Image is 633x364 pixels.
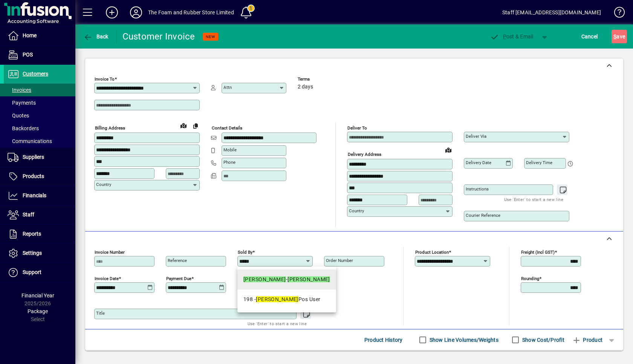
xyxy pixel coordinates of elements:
span: Quotes [8,113,29,119]
a: Invoices [4,84,75,96]
span: Home [23,32,37,38]
mat-label: Invoice number [95,250,125,255]
mat-label: Delivery date [466,160,491,165]
span: POS [23,52,33,58]
mat-label: Deliver To [347,125,367,131]
a: Communications [4,135,75,148]
mat-label: Deliver via [466,134,486,139]
span: Invoices [8,87,31,93]
div: The Foam and Rubber Store Limited [148,6,234,18]
div: Staff [EMAIL_ADDRESS][DOMAIN_NAME] [502,6,601,18]
mat-label: Mobile [223,147,237,152]
span: Products [23,173,44,179]
div: - [243,276,330,283]
button: Product [568,333,606,347]
mat-label: Invoice date [95,276,119,281]
span: Product [572,334,602,346]
span: Back [83,34,109,40]
em: [PERSON_NAME] [256,296,298,302]
a: Reports [4,225,75,244]
div: Customer Invoice [122,30,195,43]
a: Financials [4,186,75,205]
span: Financial Year [21,292,54,299]
mat-label: Title [96,311,105,316]
button: Save [612,30,627,43]
span: Payments [8,100,36,106]
span: Product History [364,334,403,346]
span: Financials [23,192,46,198]
mat-label: Courier Reference [466,213,500,218]
mat-hint: Use 'Enter' to start a new line [504,195,563,204]
a: Home [4,26,75,45]
em: [PERSON_NAME] [243,276,286,282]
label: Show Cost/Profit [521,336,564,344]
span: S [613,34,616,40]
span: Suppliers [23,154,44,160]
button: Back [81,30,110,43]
mat-label: Order number [326,258,353,263]
span: NEW [206,34,215,39]
button: Copy to Delivery address [190,120,202,132]
span: ave [613,30,625,43]
button: Post & Email [486,30,537,43]
a: Quotes [4,109,75,122]
mat-label: Payment due [166,276,191,281]
mat-label: Country [96,182,111,187]
mat-label: Attn [223,85,232,90]
span: ost & Email [490,34,534,40]
mat-label: Sold by [238,250,252,255]
span: Package [28,308,48,314]
mat-label: Phone [223,160,235,165]
button: Add [100,6,124,19]
span: Reports [23,231,41,237]
span: Terms [298,77,343,82]
a: Staff [4,206,75,224]
div: 198 - Pos User [243,295,320,303]
mat-option: SHANE - Shane [237,270,336,289]
mat-label: Freight (incl GST) [521,250,555,255]
mat-label: Invoice To [95,76,115,82]
span: Cancel [581,30,598,43]
a: View on map [442,144,454,156]
span: 2 days [298,84,313,90]
a: Knowledge Base [609,2,624,26]
mat-label: Reference [168,258,187,263]
span: P [503,34,506,40]
a: Backorders [4,122,75,135]
a: Suppliers [4,148,75,167]
button: Profile [124,6,148,19]
em: [PERSON_NAME] [287,276,330,282]
mat-option: 198 - Shane Pos User [237,289,336,309]
a: Payments [4,96,75,109]
a: Products [4,167,75,186]
a: POS [4,46,75,64]
span: Backorders [8,125,39,131]
span: Support [23,269,41,275]
a: View on map [177,119,190,131]
mat-label: Country [349,208,364,213]
mat-hint: Use 'Enter' to start a new line [248,319,307,328]
mat-label: Delivery time [526,160,552,165]
label: Show Line Volumes/Weights [428,336,498,344]
mat-label: Instructions [466,186,489,192]
span: Customers [23,71,48,77]
span: Settings [23,250,42,256]
button: Product History [361,333,406,347]
app-page-header-button: Back [75,30,117,43]
button: Cancel [579,30,600,43]
span: Staff [23,212,34,218]
mat-label: Product location [415,250,449,255]
span: Communications [8,138,52,144]
mat-label: Rounding [521,276,539,281]
a: Support [4,263,75,282]
a: Settings [4,244,75,263]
